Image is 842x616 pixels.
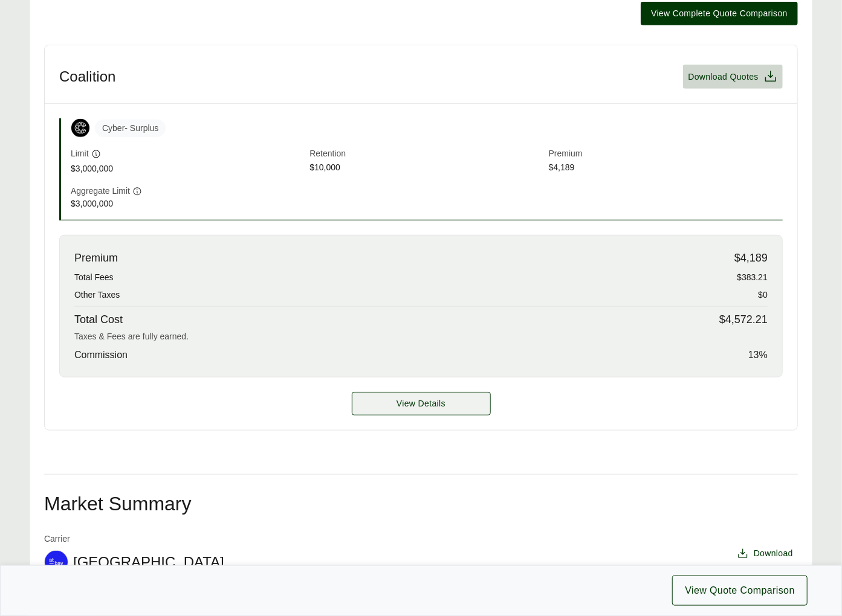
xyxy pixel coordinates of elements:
img: At-Bay [45,551,68,574]
span: $10,000 [309,161,543,175]
span: Total Fees [74,271,114,284]
span: $4,572.21 [719,312,768,328]
span: 13 % [748,348,768,362]
span: Cyber - Surplus [95,120,166,137]
span: $3,000,000 [71,162,305,175]
button: View Details [352,392,491,415]
span: View Quote Comparison [685,583,795,598]
img: Coalition [71,119,89,137]
span: Download Quotes [688,71,759,83]
span: View Complete Quote Comparison [651,7,788,20]
span: [GEOGRAPHIC_DATA] [73,553,224,571]
span: $3,000,000 [71,197,305,210]
span: $383.21 [737,271,768,284]
span: Limit [71,147,89,160]
button: View Quote Comparison [672,576,808,606]
span: Premium [549,147,783,161]
h2: Market Summary [44,494,798,513]
h3: Coalition [59,68,115,86]
button: Download Quotes [683,65,783,89]
span: Carrier [44,533,224,545]
span: View Details [397,397,445,410]
span: Commission [74,348,128,362]
span: Total Cost [74,312,123,328]
span: $4,189 [549,161,783,175]
div: Taxes & Fees are fully earned. [74,330,768,343]
span: Other Taxes [74,289,120,301]
span: $4,189 [734,250,768,266]
span: Premium [74,250,118,266]
a: Coalition details [352,392,491,415]
button: Download [732,542,798,565]
span: Download [754,547,793,560]
span: Aggregate Limit [71,185,130,197]
span: $0 [758,289,768,301]
button: View Complete Quote Comparison [641,2,798,25]
span: Retention [309,147,543,161]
